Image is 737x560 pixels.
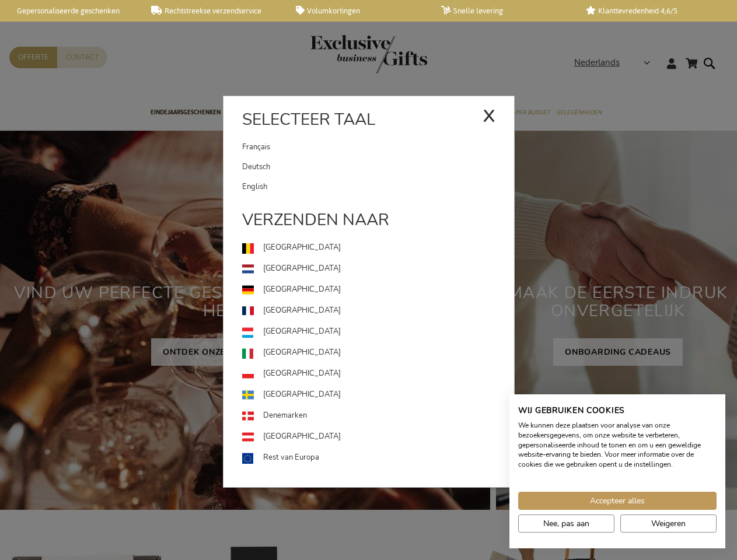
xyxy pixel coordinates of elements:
p: We kunnen deze plaatsen voor analyse van onze bezoekersgegevens, om onze website te verbeteren, g... [518,421,717,470]
a: Rest van Europa [242,447,514,468]
span: Weigeren [651,517,686,530]
a: Deutsch [242,157,514,177]
a: [GEOGRAPHIC_DATA] [242,426,514,447]
a: [GEOGRAPHIC_DATA] [242,363,514,384]
a: [GEOGRAPHIC_DATA] [242,384,514,405]
span: Nee, pas aan [543,517,589,530]
h2: Wij gebruiken cookies [518,405,717,416]
a: Snelle levering [441,6,568,16]
span: Accepteer alles [590,495,645,507]
a: [GEOGRAPHIC_DATA] [242,342,514,363]
a: Gepersonaliseerde geschenken [6,6,132,16]
a: [GEOGRAPHIC_DATA] [242,237,514,258]
a: Rechtstreekse verzendservice [151,6,278,16]
a: Klanttevredenheid 4,6/5 [586,6,712,16]
a: English [242,177,514,197]
div: Selecteer taal [223,108,514,137]
div: Verzenden naar [223,208,514,237]
a: [GEOGRAPHIC_DATA] [242,321,514,342]
button: Alle cookies weigeren [620,514,717,533]
a: Français [242,137,483,157]
a: [GEOGRAPHIC_DATA] [242,279,514,300]
button: Accepteer alle cookies [518,492,717,510]
button: Pas cookie voorkeuren aan [518,514,614,533]
a: Denemarken [242,405,514,426]
a: Volumkortingen [296,6,422,16]
div: x [483,97,495,132]
a: [GEOGRAPHIC_DATA] [242,300,514,321]
a: [GEOGRAPHIC_DATA] [242,258,514,279]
